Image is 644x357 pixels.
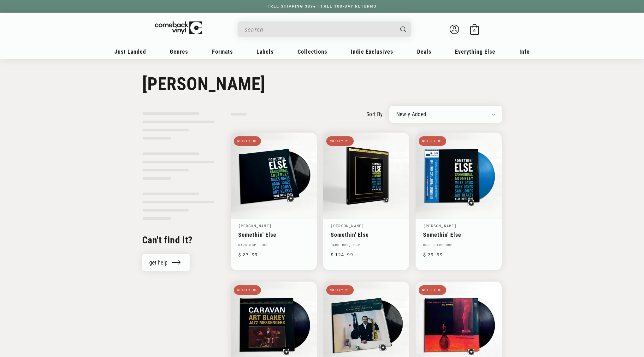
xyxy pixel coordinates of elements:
a: Somethin' Else [423,231,494,238]
span: Labels [257,48,274,55]
span: Deals [417,48,431,55]
a: [PERSON_NAME] [238,223,272,228]
span: Just Landed [115,48,146,55]
a: FREE SHIPPING $89+ | FREE 100-DAY RETURNS [261,4,383,9]
span: Formats [212,48,233,55]
a: [PERSON_NAME] [423,223,457,228]
label: sort by [366,110,383,118]
span: Everything Else [455,48,495,55]
input: search [245,23,394,36]
a: [PERSON_NAME] [331,223,364,228]
a: Somethin' Else [331,231,402,238]
span: Indie Exclusives [351,48,393,55]
span: 0 [473,28,476,33]
a: Somethin' Else [238,231,309,238]
button: Search [395,21,412,37]
span: Genres [170,48,188,55]
a: get help [142,254,190,271]
div: Search [238,21,411,37]
h1: [PERSON_NAME] [142,74,502,94]
span: Info [519,48,530,55]
h2: Can't find it? [142,234,214,246]
span: Collections [298,48,327,55]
